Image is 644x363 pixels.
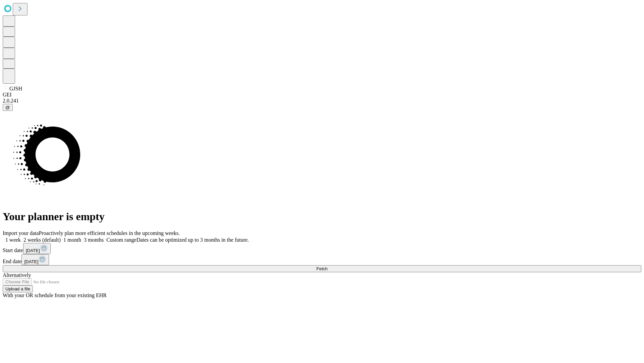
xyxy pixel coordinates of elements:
span: [DATE] [26,248,40,253]
div: 2.0.241 [3,98,641,104]
div: GEI [3,92,641,98]
span: Custom range [106,237,136,243]
span: [DATE] [24,259,38,264]
button: Upload a file [3,285,33,292]
span: GJSH [9,86,22,91]
span: Alternatively [3,272,31,278]
span: Import your data [3,230,39,236]
span: 3 months [84,237,104,243]
div: End date [3,254,641,265]
button: [DATE] [23,243,51,254]
span: Dates can be optimized up to 3 months in the future. [137,237,249,243]
button: [DATE] [21,254,49,265]
div: Start date [3,243,641,254]
span: With your OR schedule from your existing EHR [3,292,107,298]
span: Fetch [316,266,327,271]
span: @ [5,105,10,110]
button: @ [3,104,13,111]
span: 1 month [63,237,81,243]
span: Proactively plan more efficient schedules in the upcoming weeks. [39,230,180,236]
h1: Your planner is empty [3,210,641,223]
button: Fetch [3,265,641,272]
span: 1 week [5,237,21,243]
span: 2 weeks (default) [23,237,61,243]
